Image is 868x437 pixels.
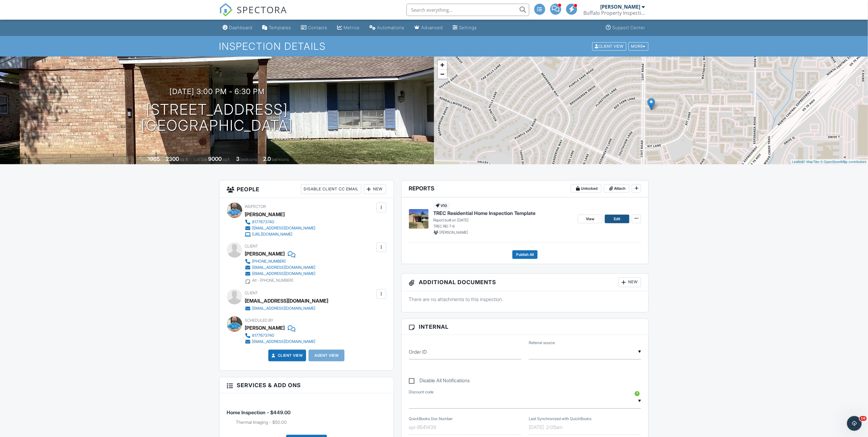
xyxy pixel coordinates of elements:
[219,3,233,17] img: The Best Home Inspection Software - Spectora
[592,44,628,48] a: Client View
[252,333,274,338] div: 8177673740
[219,8,287,21] a: SPECTORA
[438,70,447,79] a: Zoom out
[236,419,386,425] li: Add on: Thermal Imaging
[409,296,641,303] p: There are no attachments to this inspection.
[141,101,293,134] h1: [STREET_ADDRESS] [GEOGRAPHIC_DATA]
[803,160,820,164] a: © MapTiler
[180,157,189,162] span: sq. ft.
[847,416,862,431] iframe: Intercom live chat
[237,3,287,16] span: SPECTORA
[601,4,640,10] div: [PERSON_NAME]
[245,258,316,264] a: [PHONE_NUMBER]
[592,42,626,50] div: Client View
[409,416,453,422] label: QuickBooks Doc Number
[364,184,386,194] div: New
[245,271,316,277] a: [EMAIL_ADDRESS][DOMAIN_NAME]
[245,264,316,271] a: [EMAIL_ADDRESS][DOMAIN_NAME]
[245,204,266,209] span: Inspector
[252,259,286,264] div: [PHONE_NUMBER]
[252,306,316,311] div: [EMAIL_ADDRESS][DOMAIN_NAME]
[252,278,294,283] div: Alt - [PHONE_NUMBER]
[245,323,285,332] div: [PERSON_NAME]
[377,25,405,30] div: Automations
[252,339,316,344] div: [EMAIL_ADDRESS][DOMAIN_NAME]
[166,156,179,162] div: 2300
[227,398,386,430] li: Service: Home Inspection
[450,22,480,34] a: Settings
[208,156,222,162] div: 9000
[252,220,274,224] div: 8177673740
[252,232,293,237] div: [URL][DOMAIN_NAME]
[245,249,285,258] div: [PERSON_NAME]
[409,348,427,355] label: Order ID
[229,25,253,30] div: Dashboard
[220,181,394,198] h3: People
[223,157,230,162] span: sq.ft.
[252,265,316,270] div: [EMAIL_ADDRESS][DOMAIN_NAME]
[438,60,447,70] a: Zoom in
[301,184,361,194] div: Disable Client CC Email
[791,159,868,165] div: |
[409,389,434,395] label: Discount code
[220,377,394,393] h3: Services & Add ons
[860,416,867,421] span: 10
[140,157,147,162] span: Built
[245,318,274,323] span: Scheduled By
[613,25,645,30] div: Support Center
[252,271,316,276] div: [EMAIL_ADDRESS][DOMAIN_NAME]
[367,22,407,34] a: Automations (Advanced)
[245,231,316,237] a: [URL][DOMAIN_NAME]
[260,22,294,34] a: Templates
[245,244,258,248] span: Client
[240,157,257,162] span: bedrooms
[245,210,285,219] div: [PERSON_NAME]
[402,319,649,335] h3: Internal
[299,22,330,34] a: Contacts
[252,226,316,231] div: [EMAIL_ADDRESS][DOMAIN_NAME]
[412,22,446,34] a: Advanced
[629,42,648,50] div: More
[821,160,866,164] a: © OpenStreetMap contributors
[245,219,316,225] a: 8177673740
[604,22,648,34] a: Support Center
[245,332,316,339] a: 8177673740
[529,416,592,422] label: Last Synchronized with QuickBooks:
[269,25,291,30] div: Templates
[584,10,645,16] div: Buffalo Property Inspections
[263,156,271,162] div: 2.0
[169,87,265,96] h3: [DATE] 3:00 pm - 6:30 pm
[245,296,329,305] div: [EMAIL_ADDRESS][DOMAIN_NAME]
[529,340,555,346] label: Referral source
[792,160,802,164] a: Leaflet
[227,409,291,415] span: Home Inspection - $449.00
[402,274,649,291] h3: Additional Documents
[422,25,443,30] div: Advanced
[344,25,360,30] div: Metrics
[308,25,328,30] div: Contacts
[245,225,316,231] a: [EMAIL_ADDRESS][DOMAIN_NAME]
[236,156,239,162] div: 3
[619,277,641,287] div: New
[148,156,160,162] div: 1965
[220,22,255,34] a: Dashboard
[407,4,529,16] input: Search everything...
[194,157,207,162] span: Lot Size
[272,157,289,162] span: bathrooms
[219,41,649,52] h1: Inspection Details
[245,305,324,312] a: [EMAIL_ADDRESS][DOMAIN_NAME]
[335,22,362,34] a: Metrics
[245,291,258,295] span: Client
[271,352,303,359] a: Client View
[409,378,470,385] label: Disable All Notifications
[459,25,477,30] div: Settings
[245,339,316,345] a: [EMAIL_ADDRESS][DOMAIN_NAME]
